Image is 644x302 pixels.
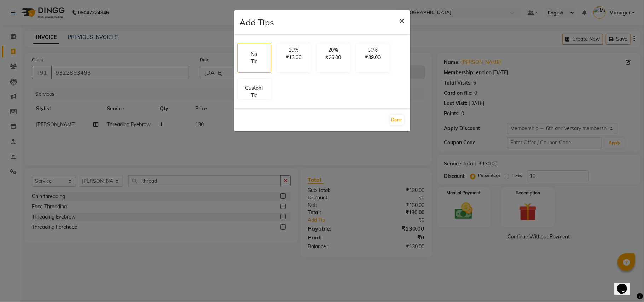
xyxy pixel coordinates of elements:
[400,15,405,25] span: ×
[282,46,306,54] p: 10%
[390,115,404,125] button: Done
[282,54,306,61] p: ₹13.00
[321,46,346,54] p: 20%
[249,51,260,65] p: No Tip
[394,10,410,30] button: Close
[361,54,385,61] p: ₹39.00
[361,46,385,54] p: 30%
[614,274,637,295] iframe: chat widget
[240,16,274,29] h4: Add Tips
[321,54,346,61] p: ₹26.00
[242,85,267,99] p: Custom Tip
